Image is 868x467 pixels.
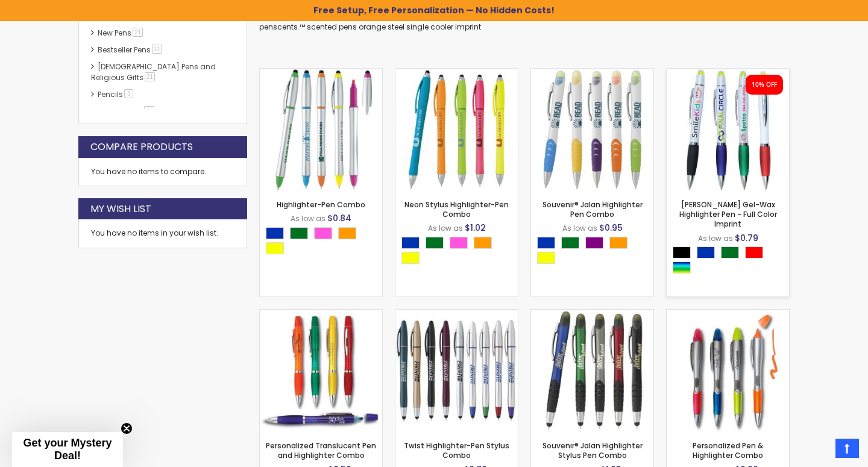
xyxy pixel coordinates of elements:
a: hp-featured11 [95,106,159,116]
span: Get your Mystery Deal! [23,437,112,462]
button: Close teaser [121,422,133,434]
a: Highlighter-Pen Combo [277,199,365,210]
img: Souvenir® Jalan Highlighter Stylus Pen Combo [531,310,653,432]
span: 21 [145,72,155,81]
a: New Pens21 [95,28,147,38]
div: Purple [585,237,603,249]
img: Highlighter-Pen Combo [260,69,382,191]
a: Brooke Pen Gel-Wax Highlighter Pen - Full Color Imprint [667,68,789,78]
div: Orange [474,237,492,249]
span: $0.84 [327,212,351,224]
div: Select A Color [401,237,518,267]
div: Red [745,246,763,259]
span: $1.02 [465,222,486,234]
a: Neon Stylus Highlighter-Pen Combo [404,199,509,219]
strong: My Wish List [90,202,151,216]
img: Souvenir® Jalan Highlighter Pen Combo [531,69,653,191]
a: Pencils3 [95,89,137,99]
span: As low as [562,223,597,233]
span: 11 [144,106,154,115]
div: Blue [401,237,420,249]
a: [PERSON_NAME] Gel-Wax Highlighter Pen - Full Color Imprint [679,199,777,229]
span: As low as [428,223,463,233]
div: Assorted [673,262,691,274]
div: Yellow [266,242,284,254]
a: Personalized Translucent Pen and Highlighter Combo [266,440,376,460]
a: Twist Highlighter-Pen Stylus Combo [395,309,518,319]
a: Neon Stylus Highlighter-Pen Combo [395,68,518,78]
a: Souvenir® Jalan Highlighter Pen Combo [542,199,643,219]
strong: Compare Products [90,140,193,154]
div: Yellow [537,252,555,264]
span: As low as [291,213,325,224]
a: Personalized Pen & Highlighter Combo [667,309,789,319]
span: $0.79 [735,232,758,244]
span: 21 [133,28,143,37]
div: Blue [537,237,555,249]
img: Personalized Pen & Highlighter Combo [667,310,789,432]
div: Green [426,237,444,249]
a: Personalized Translucent Pen and Highlighter Combo [260,309,382,319]
div: Pink [450,237,468,249]
div: Orange [338,227,356,239]
a: Souvenir® Jalan Highlighter Stylus Pen Combo [531,309,653,319]
div: Get your Mystery Deal!Close teaser [12,432,123,467]
a: Twist Highlighter-Pen Stylus Combo [404,440,509,460]
div: Green [561,237,579,249]
a: Top [835,439,859,458]
span: 3 [124,89,133,98]
img: Personalized Translucent Pen and Highlighter Combo [260,310,382,432]
div: You have no items to compare. [78,158,247,186]
div: Green [721,246,739,259]
img: Brooke Pen Gel-Wax Highlighter Pen - Full Color Imprint [667,69,789,191]
img: Neon Stylus Highlighter-Pen Combo [395,69,518,191]
div: Orange [609,237,627,249]
img: Twist Highlighter-Pen Stylus Combo [395,310,518,432]
a: penscents ™ scented pens orange steel single cooler imprint [259,22,481,32]
a: Souvenir® Jalan Highlighter Stylus Pen Combo [542,440,643,460]
div: 10% OFF [752,81,777,89]
a: Bestseller Pens11 [95,45,166,55]
a: [DEMOGRAPHIC_DATA] Pens and Religious Gifts21 [91,61,216,83]
div: You have no items in your wish list. [91,228,234,238]
span: As low as [698,233,733,243]
div: Blue [697,246,715,259]
span: $0.95 [599,222,623,234]
div: Green [290,227,308,239]
a: Souvenir® Jalan Highlighter Pen Combo [531,68,653,78]
div: Blue [266,227,284,239]
div: Select A Color [673,246,789,277]
span: 11 [152,45,162,54]
a: Personalized Pen & Highlighter Combo [693,440,763,460]
div: Black [673,246,691,259]
div: Yellow [401,252,420,264]
div: Pink [314,227,332,239]
a: Highlighter-Pen Combo [260,68,382,78]
div: Select A Color [266,227,382,257]
div: Select A Color [537,237,653,267]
